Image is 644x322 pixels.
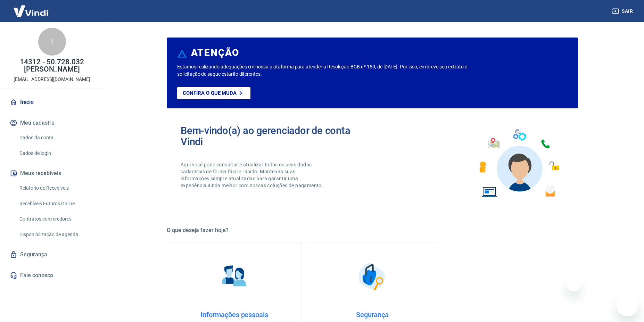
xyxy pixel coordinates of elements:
[183,90,237,96] p: Confira o que muda
[177,63,489,78] p: Estamos realizando adequações em nossa plataforma para atender a Resolução BCB nº 150, de [DATE]....
[17,212,96,226] a: Contratos com credores
[8,268,96,283] a: Fale conosco
[8,94,96,110] a: Início
[217,259,252,294] img: Informações pessoais
[6,58,98,73] p: 14312 - 50.728.032 [PERSON_NAME]
[611,5,636,18] button: Sair
[17,181,96,195] a: Relatório de Recebíveis
[167,227,578,234] h5: O que deseja fazer hoje?
[316,311,428,319] h4: Segurança
[17,146,96,160] a: Dados de login
[181,125,372,147] h2: Bem-vindo(a) ao gerenciador de conta Vindi
[8,247,96,262] a: Segurança
[177,87,250,99] a: Confira o que muda
[14,76,90,83] p: [EMAIL_ADDRESS][DOMAIN_NAME]
[181,161,324,189] p: Aqui você pode consultar e atualizar todos os seus dados cadastrais de forma fácil e rápida. Mant...
[178,311,290,319] h4: Informações pessoais
[8,0,53,22] img: Vindi
[17,228,96,242] a: Disponibilização de agenda
[8,115,96,131] button: Meu cadastro
[567,278,580,291] iframe: Fechar mensagem
[355,259,390,294] img: Segurança
[38,28,66,56] div: 1
[8,166,96,181] button: Meus recebíveis
[17,131,96,145] a: Dados da conta
[17,197,96,211] a: Recebíveis Futuros Online
[616,294,638,316] iframe: Botão para abrir a janela de mensagens
[191,49,239,56] h6: ATENÇÃO
[473,125,564,202] img: Imagem de um avatar masculino com diversos icones exemplificando as funcionalidades do gerenciado...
